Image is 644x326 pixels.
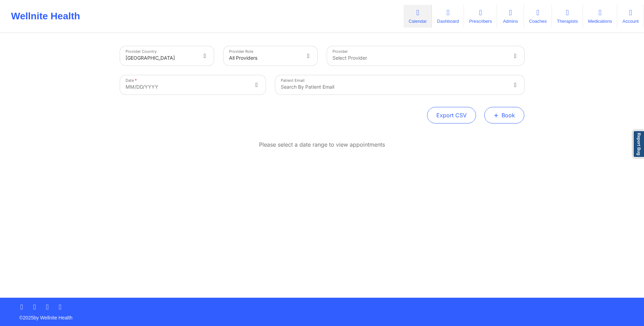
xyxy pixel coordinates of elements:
[259,141,385,149] p: Please select a date range to view appointments
[484,107,524,124] button: +Book
[126,50,197,66] div: [GEOGRAPHIC_DATA]
[427,107,476,124] button: Export CSV
[617,5,644,28] a: Account
[432,5,464,28] a: Dashboard
[404,5,432,28] a: Calendar
[494,113,499,117] span: +
[464,5,497,28] a: Prescribers
[229,50,300,66] div: All Providers
[497,5,524,28] a: Admins
[633,130,644,158] a: Report Bug
[552,5,583,28] a: Therapists
[524,5,552,28] a: Coaches
[583,5,617,28] a: Medications
[14,309,630,321] p: © 2025 by Wellnite Health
